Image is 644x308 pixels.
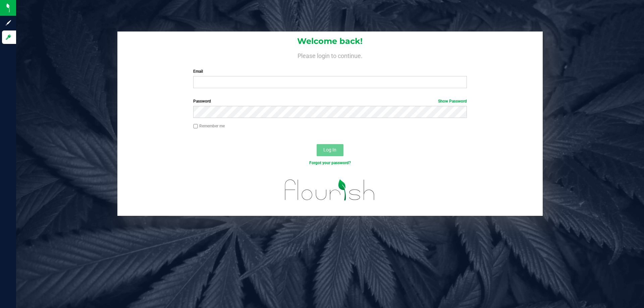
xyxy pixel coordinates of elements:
[5,19,12,26] inline-svg: Sign up
[438,99,467,104] a: Show Password
[193,123,225,129] label: Remember me
[117,51,543,59] h4: Please login to continue.
[317,144,343,156] button: Log In
[309,161,351,165] a: Forgot your password?
[277,173,383,207] img: flourish_logo.svg
[323,147,336,152] span: Log In
[193,124,198,129] input: Remember me
[117,37,543,46] h1: Welcome back!
[5,34,12,41] inline-svg: Log in
[193,99,211,104] span: Password
[193,68,467,74] label: Email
